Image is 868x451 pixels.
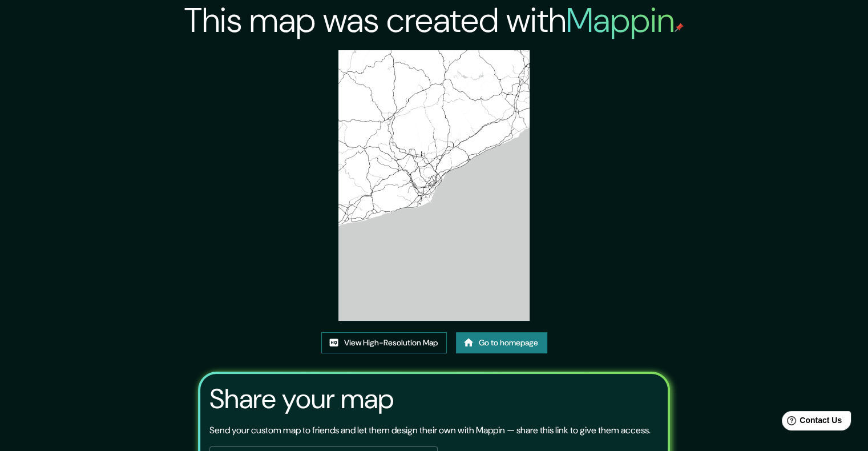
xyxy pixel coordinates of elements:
[338,50,530,321] img: created-map
[209,383,394,415] h3: Share your map
[675,23,684,32] img: mappin-pin
[456,332,547,353] a: Go to homepage
[766,406,855,438] iframe: Help widget launcher
[209,424,651,437] p: Send your custom map to friends and let them design their own with Mappin — share this link to gi...
[321,332,447,353] a: View High-Resolution Map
